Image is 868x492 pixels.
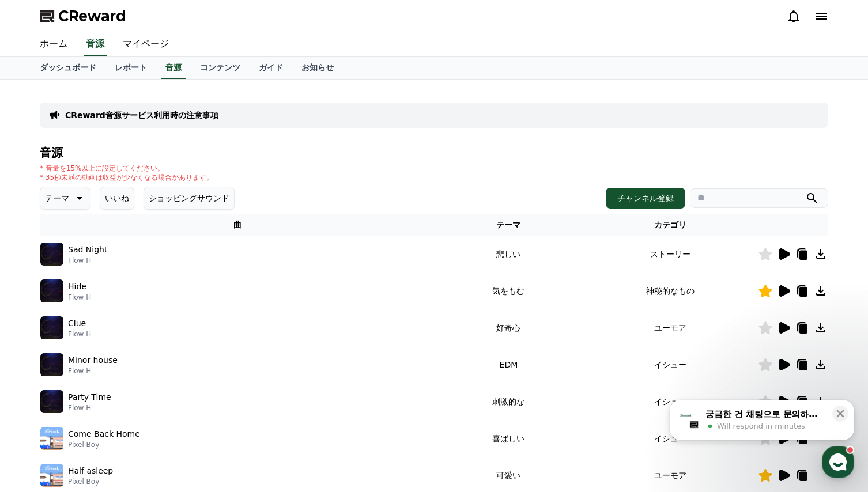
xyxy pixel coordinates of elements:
button: いいね [100,187,134,210]
span: CReward [58,7,126,25]
a: Settings [149,365,221,394]
p: * 音量を15%以上に設定してください。 [40,164,213,173]
p: Minor house [68,354,118,366]
a: CReward [40,7,126,25]
td: ストーリー [582,236,758,273]
img: music [40,279,63,302]
th: テーマ [435,214,582,236]
p: Flow H [68,330,91,339]
td: 神秘的なもの [582,273,758,309]
p: テーマ [45,190,69,206]
td: 悲しい [435,236,582,273]
p: * 35秒未満の動画は収益が少なくなる場合があります。 [40,173,213,182]
a: Home [3,365,76,394]
td: イシュー [582,383,758,420]
a: 音源 [84,32,107,56]
p: Pixel Boy [68,440,140,449]
p: Half asleep [68,465,113,477]
td: イシュー [582,346,758,383]
a: レポート [105,57,156,79]
a: Messages [76,365,149,394]
p: Hide [68,281,86,293]
a: お知らせ [292,57,343,79]
span: Settings [171,383,199,392]
img: music [40,464,63,487]
td: ユーモア [582,309,758,346]
td: 刺激的な [435,383,582,420]
a: マイページ [114,32,178,56]
p: Flow H [68,293,91,302]
p: Flow H [68,256,107,265]
p: Party Time [68,391,111,403]
a: ダッシュボード [31,57,105,79]
button: ショッピングサウンド [144,187,235,210]
a: コンテンツ [191,57,250,79]
td: 好奇心 [435,309,582,346]
a: ガイド [250,57,292,79]
span: Home [29,383,50,392]
th: カテゴリ [582,214,758,236]
button: テーマ [40,187,90,210]
td: イシュー [582,420,758,457]
img: music [40,353,63,376]
button: チャンネル登録 [606,188,685,209]
img: music [40,390,63,413]
img: music [40,243,63,266]
img: music [40,316,63,339]
th: 曲 [40,214,435,236]
a: CReward音源サービス利用時の注意事項 [65,109,218,121]
p: Pixel Boy [68,477,113,486]
a: ホーム [31,32,77,56]
td: 喜ばしい [435,420,582,457]
td: 気をもむ [435,273,582,309]
span: Messages [96,383,130,392]
img: music [40,427,63,450]
p: Flow H [68,366,118,376]
td: EDM [435,346,582,383]
p: Clue [68,317,86,330]
p: Sad Night [68,244,107,256]
a: 音源 [161,57,186,79]
h4: 音源 [40,146,828,159]
p: Flow H [68,403,111,412]
p: Come Back Home [68,428,140,440]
